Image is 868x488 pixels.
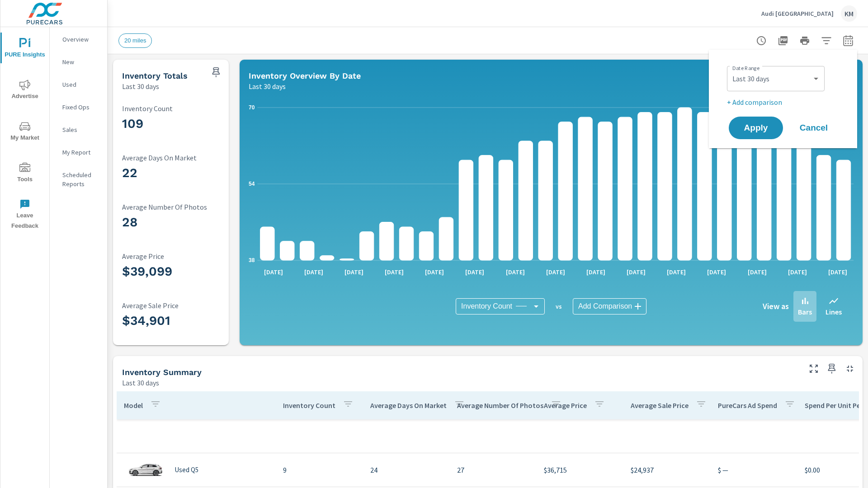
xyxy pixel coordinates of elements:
[807,361,821,376] button: Make Fullscreen
[122,301,241,310] p: Average Sale Price
[283,465,355,475] p: 9
[50,78,107,91] div: Used
[545,302,573,310] p: vs
[729,117,783,139] button: Apply
[573,298,646,314] div: Add Comparison
[822,267,854,277] p: [DATE]
[62,170,100,188] p: Scheduled Reports
[50,100,107,114] div: Fixed Ops
[457,401,543,410] p: Average Number Of Photos
[631,401,689,410] p: Average Sale Price
[620,267,652,277] p: [DATE]
[817,32,835,50] button: Apply Filters
[787,117,841,139] button: Cancel
[209,65,223,80] span: Save this to your personalized report
[738,124,774,132] span: Apply
[122,313,241,328] h3: $34,901
[843,361,857,376] button: Minimize Widget
[461,302,512,311] span: Inventory Count
[631,465,703,475] p: $24,937
[62,125,100,134] p: Sales
[419,267,450,277] p: [DATE]
[122,154,241,162] p: Average Days On Market
[826,306,842,317] p: Lines
[62,80,100,89] p: Used
[298,267,330,277] p: [DATE]
[62,103,100,112] p: Fixed Ops
[249,181,255,187] text: 54
[370,401,447,410] p: Average Days On Market
[3,199,47,231] span: Leave Feedback
[127,456,164,483] img: glamour
[540,267,571,277] p: [DATE]
[370,465,443,475] p: 24
[50,55,107,69] div: New
[122,377,159,388] p: Last 30 days
[122,116,241,131] h3: 109
[50,33,107,46] div: Overview
[798,306,812,317] p: Bars
[727,97,843,108] p: + Add comparison
[544,465,616,475] p: $36,715
[50,123,107,136] div: Sales
[122,104,241,113] p: Inventory Count
[457,465,529,475] p: 27
[122,367,202,377] h5: Inventory Summary
[249,81,286,92] p: Last 30 days
[3,121,47,143] span: My Market
[500,267,531,277] p: [DATE]
[50,145,107,159] div: My Report
[825,361,839,376] span: Save this to your personalized report
[119,37,151,44] span: 20 miles
[122,264,241,279] h3: $39,099
[580,267,612,277] p: [DATE]
[338,267,370,277] p: [DATE]
[456,298,545,314] div: Inventory Count
[122,215,241,230] h3: 28
[3,38,47,60] span: PURE Insights
[796,124,832,132] span: Cancel
[782,267,813,277] p: [DATE]
[660,267,692,277] p: [DATE]
[249,257,255,263] text: 38
[62,148,100,157] p: My Report
[122,252,241,260] p: Average Price
[774,32,792,50] button: "Export Report to PDF"
[0,27,49,235] div: nav menu
[718,465,790,475] p: $ —
[741,267,773,277] p: [DATE]
[122,81,159,92] p: Last 30 days
[249,104,255,111] text: 70
[578,302,632,311] span: Add Comparison
[718,401,777,410] p: PureCars Ad Spend
[122,203,241,211] p: Average Number Of Photos
[459,267,491,277] p: [DATE]
[544,401,587,410] p: Average Price
[62,35,100,44] p: Overview
[249,71,361,80] h5: Inventory Overview By Date
[3,80,47,102] span: Advertise
[62,57,100,66] p: New
[50,168,107,191] div: Scheduled Reports
[761,9,834,18] p: Audi [GEOGRAPHIC_DATA]
[283,401,335,410] p: Inventory Count
[763,302,789,311] h6: View as
[122,165,241,181] h3: 22
[796,32,814,50] button: Print Report
[701,267,732,277] p: [DATE]
[378,267,410,277] p: [DATE]
[124,401,143,410] p: Model
[841,5,857,22] div: KM
[3,163,47,185] span: Tools
[175,466,198,474] p: Used Q5
[122,71,188,80] h5: Inventory Totals
[258,267,289,277] p: [DATE]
